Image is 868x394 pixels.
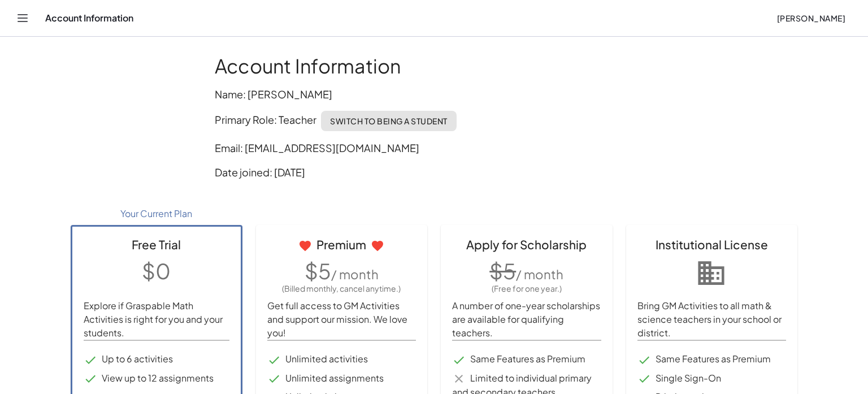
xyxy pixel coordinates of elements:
li: Unlimited assignments [267,371,416,386]
p: Bring GM Activities to all math & science teachers in your school or district. [637,299,787,340]
button: [PERSON_NAME] [767,8,854,28]
li: Same Features as Premium [452,352,601,367]
p: A number of one-year scholarships are available for qualifying teachers. [452,299,601,340]
button: Switch to being a Student [321,111,457,131]
p: Email: [EMAIL_ADDRESS][DOMAIN_NAME] [215,140,653,155]
p: Get full access to GM Activities and support our mission. We love you! [267,299,416,340]
p: Primary Role: Teacher [215,111,653,131]
p: Explore if Graspable Math Activities is right for you and your students. [84,299,229,340]
span: / month [331,266,379,282]
div: Free Trial [84,236,229,253]
span: [PERSON_NAME] [776,13,845,23]
span: / month [516,266,563,282]
h1: Account Information [215,55,653,77]
span: Switch to being a Student [330,116,448,126]
p: $5 [267,256,416,285]
p: Name: [PERSON_NAME] [215,86,653,102]
li: Unlimited activities [267,352,416,367]
button: Toggle navigation [14,9,32,27]
p: $0 [84,256,229,285]
div: Apply for Scholarship [452,236,601,253]
li: Single Sign-On [637,371,787,386]
p: Date joined: [DATE] [215,164,653,180]
span: $5 [489,258,516,284]
li: Up to 6 activities [84,352,229,367]
div: Your Current Plan [71,202,242,225]
div: Institutional License [637,236,787,253]
div: Premium [267,236,416,253]
li: View up to 12 assignments [84,371,229,386]
li: Same Features as Premium [637,352,787,367]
